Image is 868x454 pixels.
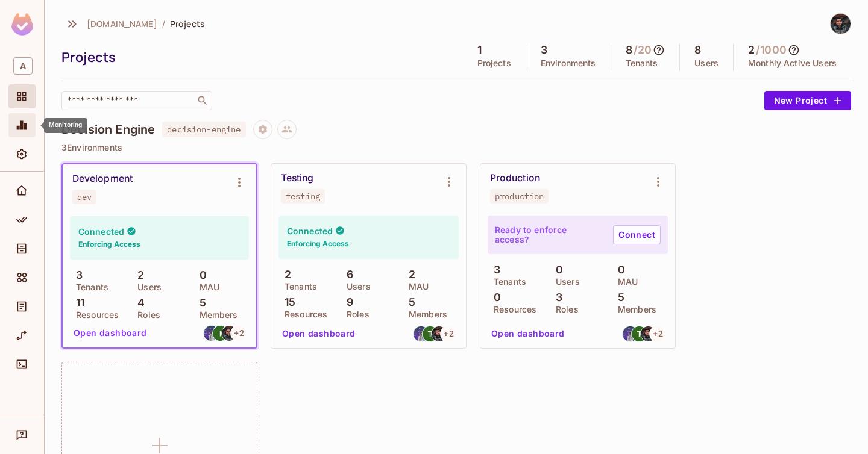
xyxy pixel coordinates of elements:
button: Open dashboard [69,323,152,343]
img: mehmet.caliskan@abclojistik.com [204,326,219,341]
h5: 8 [694,44,701,56]
button: Open dashboard [486,324,570,343]
div: Monitoring [44,118,87,133]
img: SReyMgAAAABJRU5ErkJggg== [11,13,33,36]
p: 5 [403,296,415,308]
p: 11 [70,297,84,309]
p: 3 [70,269,83,281]
h5: 2 [748,44,755,56]
span: + 2 [234,329,244,337]
button: Environment settings [227,170,251,194]
div: Workspace: abclojistik.com [8,52,36,79]
h5: 3 [541,44,547,56]
p: 0 [193,269,207,281]
h5: 8 [626,44,632,56]
h4: Connected [78,226,124,237]
p: 3 [550,291,562,303]
div: Audit Log [8,294,36,319]
p: Users [341,282,371,291]
li: / [162,18,165,30]
div: Projects [61,48,457,66]
h6: Enforcing Access [287,238,349,249]
p: MAU [612,277,638,287]
p: 6 [341,269,353,281]
p: Resources [278,309,327,319]
span: Project settings [253,126,272,137]
p: Monthly Active Users [748,58,837,68]
div: Development [72,173,133,185]
p: MAU [403,282,429,291]
div: production [495,191,544,201]
p: 5 [193,297,206,309]
p: Resources [488,305,536,314]
p: 2 [278,269,291,281]
p: 4 [131,297,145,309]
h6: Enforcing Access [78,239,140,250]
span: Projects [170,18,205,30]
button: New Project [764,91,851,110]
p: Tenants [278,282,317,291]
div: URL Mapping [8,323,36,347]
p: Users [550,277,580,287]
h5: 1 [477,44,482,56]
span: decision-engine [162,122,245,137]
div: Monitoring [8,113,36,137]
h4: Decision Engine [61,122,155,137]
div: Home [8,179,36,203]
button: Open dashboard [277,324,360,343]
div: Elements [8,266,36,290]
p: 0 [488,291,501,303]
p: MAU [193,282,219,292]
h5: / 20 [634,44,652,56]
div: Help & Updates [8,423,36,447]
span: A [13,57,33,75]
p: Projects [477,58,511,68]
div: Projects [8,84,36,108]
img: selmancan.kilinc@abclojistik.com [432,326,447,341]
p: 3 [488,264,500,276]
p: Users [694,58,719,68]
p: Members [612,305,656,314]
p: Tenants [70,282,108,292]
h4: Connected [287,225,333,237]
p: Roles [341,309,370,319]
p: Members [403,309,447,319]
div: Testing [281,172,314,184]
p: 5 [612,291,624,303]
div: testing [286,191,320,201]
img: taha.ceken@abclojistik.com [632,326,647,341]
p: Roles [131,310,160,320]
img: taha.ceken@abclojistik.com [423,326,438,341]
p: 3 Environments [61,143,851,152]
h5: / 1000 [756,44,787,56]
button: Environment settings [646,170,670,194]
div: Settings [8,142,36,166]
img: selmancan.kilinc@abclojistik.com [641,326,656,341]
p: 2 [131,269,144,281]
img: taha.ceken@abclojistik.com [213,326,228,341]
img: Selmancan KILINÇ [831,14,851,34]
p: Tenants [488,277,526,287]
p: Roles [550,305,579,314]
span: + 2 [653,329,662,338]
p: 0 [612,264,625,276]
div: Directory [8,237,36,261]
button: Environment settings [437,170,461,194]
p: Members [193,310,238,320]
img: mehmet.caliskan@abclojistik.com [414,326,429,341]
span: [DOMAIN_NAME] [87,18,157,30]
div: Connect [8,352,36,376]
p: 2 [403,269,415,281]
a: Connect [613,225,661,244]
p: Resources [70,310,119,320]
p: 15 [278,296,295,308]
p: Environments [541,58,596,68]
img: mehmet.caliskan@abclojistik.com [623,326,638,341]
p: 0 [550,264,563,276]
p: Ready to enforce access? [495,225,603,244]
div: Production [490,172,540,184]
p: 9 [341,296,353,308]
img: selmancan.kilinc@abclojistik.com [222,326,237,341]
div: Policy [8,208,36,232]
p: Users [131,282,162,292]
